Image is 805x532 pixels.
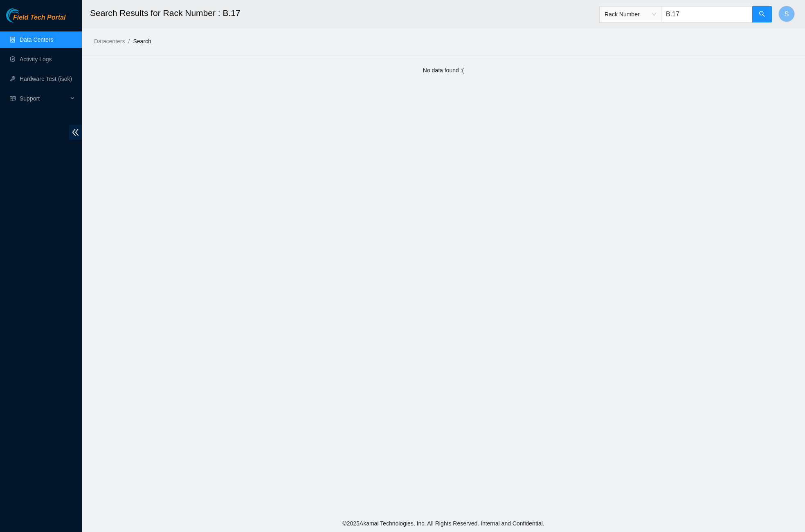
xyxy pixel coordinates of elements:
[133,38,151,45] a: Search
[752,6,772,22] button: search
[6,15,65,25] a: Akamai TechnologiesField Tech Portal
[785,9,789,19] span: S
[82,515,805,532] footer: © 2025 Akamai Technologies, Inc. All Rights Reserved. Internal and Confidential.
[90,66,797,75] div: No data found :(
[20,56,52,63] a: Activity Logs
[6,8,41,22] img: Akamai Technologies
[69,125,82,140] span: double-left
[10,96,16,101] span: read
[778,6,795,22] button: S
[20,90,68,107] span: Support
[759,11,765,18] span: search
[20,76,72,82] a: Hardware Test (isok)
[128,38,130,45] span: /
[13,14,65,22] span: Field Tech Portal
[661,6,753,22] input: Enter text here...
[605,8,656,20] span: Rack Number
[20,36,53,43] a: Data Centers
[94,38,125,45] a: Datacenters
